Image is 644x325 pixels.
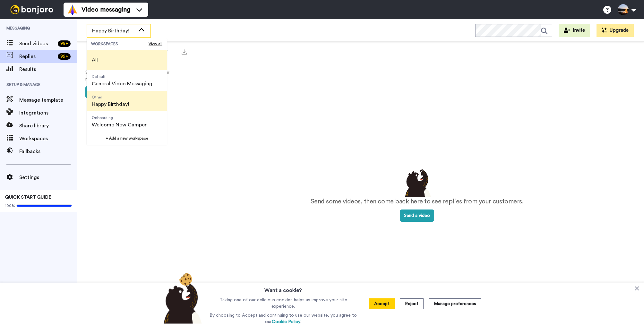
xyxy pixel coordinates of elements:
[19,174,77,181] span: Settings
[78,42,134,60] button: All assignees
[85,86,120,98] button: Send a video
[58,40,71,47] div: 99 +
[82,5,130,14] span: Video messaging
[92,95,129,100] span: Other
[5,203,15,208] span: 100%
[92,74,152,79] span: Default
[85,69,182,83] p: Send more video messages and see your replies come flying in.
[58,53,71,60] div: 99 +
[91,41,149,47] span: WORKSPACES
[158,272,205,324] img: bear-with-cookie.png
[429,298,481,309] button: Manage preferences
[264,283,302,294] h3: Want a cookie?
[5,195,51,200] span: QUICK START GUIDE
[19,65,77,73] span: Results
[400,213,434,218] a: Send a video
[19,109,77,117] span: Integrations
[92,27,135,35] span: Happy Birthday!
[8,5,56,14] img: bj-logo-header-white.svg
[92,115,147,120] span: Onboarding
[67,4,78,15] img: vm-color.svg
[19,40,55,47] span: Send videos
[597,24,634,37] button: Upgrade
[92,56,98,64] span: All
[19,53,55,60] span: Replies
[87,132,167,145] button: + Add a new workspace
[19,122,77,130] span: Share library
[92,100,129,108] span: Happy Birthday!
[401,167,433,197] img: results-emptystates.png
[559,24,590,37] button: Invite
[92,121,147,129] span: Welcome New Camper
[272,320,300,324] a: Cookie Policy
[149,41,162,47] span: View all
[92,80,152,88] span: General Video Messaging
[311,197,524,206] p: Send some videos, then come back here to see replies from your customers.
[19,96,77,104] span: Message template
[19,135,77,142] span: Workspaces
[180,47,189,56] button: Export all results that match these filters now.
[208,312,358,325] p: By choosing to Accept and continuing to use our website, you agree to our .
[208,297,358,310] p: Taking one of our delicious cookies helps us improve your site experience.
[400,298,424,309] button: Reject
[369,298,395,309] button: Accept
[19,148,77,155] span: Fallbacks
[400,210,434,222] button: Send a video
[182,49,187,55] img: export.svg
